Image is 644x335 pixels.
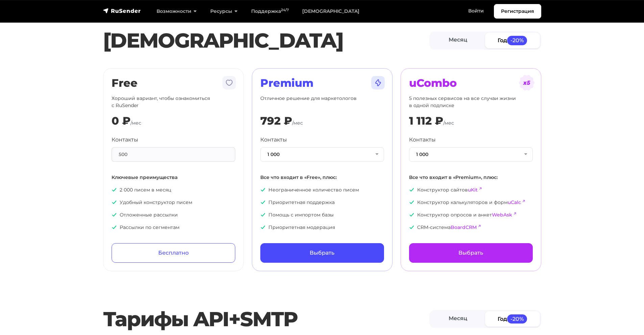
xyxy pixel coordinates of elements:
[409,224,533,231] p: CRM-система
[260,224,384,231] p: Приоритетная модерация
[409,174,533,181] p: Все что входит в «Premium», плюс:
[281,8,289,12] sup: 24/7
[221,75,237,91] img: tarif-free.svg
[431,33,485,48] a: Месяц
[451,224,477,230] a: BoardCRM
[112,95,235,109] p: Хороший вариант, чтобы ознакомиться с RuSender
[260,187,266,192] img: icon-ok.svg
[112,224,235,231] p: Рассылки по сегментам
[507,314,527,324] span: -20%
[244,4,295,18] a: Поддержка24/7
[409,136,436,144] label: Контакты
[150,4,204,18] a: Возможности
[112,186,235,194] p: 2 000 писем в месяц
[112,212,117,217] img: icon-ok.svg
[508,199,521,205] a: uCalc
[260,77,384,89] h2: Premium
[260,225,266,230] img: icon-ok.svg
[112,211,235,218] p: Отложенные рассылки
[409,114,443,127] div: 1 112 ₽
[260,200,266,205] img: icon-ok.svg
[370,75,386,91] img: tarif-premium.svg
[260,95,384,109] p: Отличное решение для маркетологов
[112,114,130,127] div: 0 ₽
[431,311,485,327] a: Месяц
[409,212,414,217] img: icon-ok.svg
[103,28,429,53] h1: [DEMOGRAPHIC_DATA]
[260,211,384,218] p: Помощь с импортом базы
[112,174,235,181] p: Ключевые преимущества
[103,307,429,331] h2: Тарифы API+SMTP
[112,225,117,230] img: icon-ok.svg
[204,4,244,18] a: Ресурсы
[130,120,141,126] span: /мес
[461,4,491,18] a: Войти
[112,200,117,205] img: icon-ok.svg
[485,33,540,48] a: Год
[260,114,292,127] div: 792 ₽
[292,120,303,126] span: /мес
[260,186,384,194] p: Неограниченное количество писем
[112,136,138,144] label: Контакты
[112,243,235,263] a: Бесплатно
[494,4,541,19] a: Регистрация
[443,120,454,126] span: /мес
[507,36,527,45] span: -20%
[409,95,533,109] p: 5 полезных сервисов на все случаи жизни в одной подписке
[409,186,533,194] p: Конструктор сайтов
[519,75,535,91] img: tarif-ucombo.svg
[295,4,366,18] a: [DEMOGRAPHIC_DATA]
[409,199,533,206] p: Конструктор калькуляторов и форм
[112,187,117,192] img: icon-ok.svg
[485,311,540,327] a: Год
[409,77,533,89] h2: uCombo
[260,243,384,263] a: Выбрать
[260,174,384,181] p: Все что входит в «Free», плюс:
[103,7,141,14] img: RuSender
[260,212,266,217] img: icon-ok.svg
[409,211,533,218] p: Конструктор опросов и анкет
[409,200,414,205] img: icon-ok.svg
[260,136,287,144] label: Контакты
[112,199,235,206] p: Удобный конструктор писем
[492,212,512,218] a: WebAsk
[409,225,414,230] img: icon-ok.svg
[468,187,478,193] a: uKit
[409,243,533,263] a: Выбрать
[260,199,384,206] p: Приоритетная поддержка
[112,77,235,89] h2: Free
[260,147,384,162] button: 1 000
[409,187,414,192] img: icon-ok.svg
[409,147,533,162] button: 1 000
